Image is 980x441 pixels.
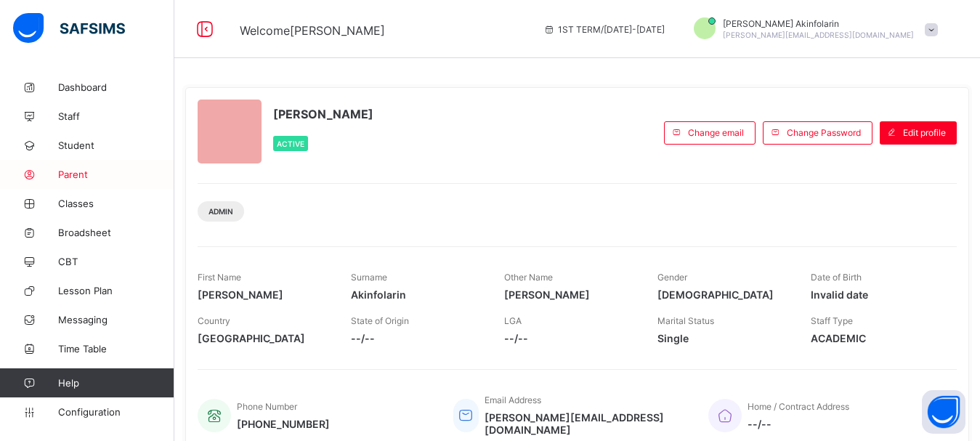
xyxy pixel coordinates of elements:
span: [GEOGRAPHIC_DATA] [198,332,329,344]
span: Classes [58,198,174,209]
span: Gender [657,272,687,283]
span: [PERSON_NAME] [273,107,373,121]
span: [PHONE_NUMBER] [237,418,330,430]
span: Change Password [787,127,861,138]
span: Help [58,377,174,389]
span: [PERSON_NAME][EMAIL_ADDRESS][DOMAIN_NAME] [723,31,914,39]
span: Dashboard [58,81,174,93]
span: Akinfolarin [351,288,482,301]
span: Marital Status [657,315,714,326]
span: [PERSON_NAME] [198,288,329,301]
span: --/-- [351,332,482,344]
span: Edit profile [903,127,946,138]
span: [PERSON_NAME] Akinfolarin [723,18,914,29]
span: [DEMOGRAPHIC_DATA] [657,288,789,301]
span: LGA [504,315,522,326]
span: Single [657,332,789,344]
span: Country [198,315,230,326]
span: Home / Contract Address [748,401,849,412]
span: ACADEMIC [811,332,942,344]
span: Welcome [PERSON_NAME] [240,23,385,38]
span: Parent [58,169,174,180]
span: Staff [58,110,174,122]
span: Other Name [504,272,553,283]
span: Active [277,139,304,148]
span: CBT [58,256,174,267]
span: Messaging [58,314,174,325]
span: --/-- [504,332,636,344]
span: Email Address [485,395,541,405]
span: Broadsheet [58,227,174,238]
span: First Name [198,272,241,283]
span: Staff Type [811,315,853,326]
span: Surname [351,272,387,283]
span: Time Table [58,343,174,355]
span: Date of Birth [811,272,862,283]
span: [PERSON_NAME] [504,288,636,301]
span: Admin [208,207,233,216]
button: Open asap [922,390,965,434]
span: [PERSON_NAME][EMAIL_ADDRESS][DOMAIN_NAME] [485,411,687,436]
span: Phone Number [237,401,297,412]
span: Student [58,139,174,151]
span: Change email [688,127,744,138]
span: Lesson Plan [58,285,174,296]
span: --/-- [748,418,849,430]
span: Invalid date [811,288,942,301]
span: Configuration [58,406,174,418]
img: safsims [13,13,125,44]
span: session/term information [543,24,665,35]
div: AbiodunAkinfolarin [679,17,945,41]
span: State of Origin [351,315,409,326]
